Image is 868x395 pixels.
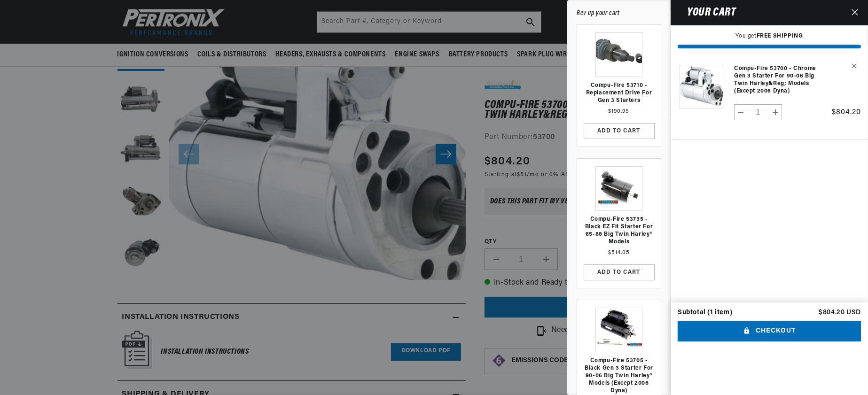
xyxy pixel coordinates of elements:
p: You get [678,32,861,40]
input: Quantity for Compu-Fire 53700 - Chrome Gen 3 Starter for 90-06 Big Twin Harley&reg; Models (Excep... [747,104,769,120]
a: Compu-Fire 53700 - Chrome Gen 3 Starter for 90-06 Big Twin Harley&reg; Models (Except 2006 Dyna) [734,65,828,95]
span: $804.20 [832,108,861,116]
iframe: PayPal-paypal [678,354,861,374]
strong: FREE SHIPPING [757,33,803,39]
h2: Your cart [678,8,735,17]
div: Subtotal (1 item) [678,310,732,316]
button: Checkout [678,321,861,342]
p: $804.20 USD [819,310,861,316]
button: Remove Compu-Fire 53700 - Chrome Gen 3 Starter for 90-06 Big Twin Harley&reg; Models (Except 2006... [844,58,860,74]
